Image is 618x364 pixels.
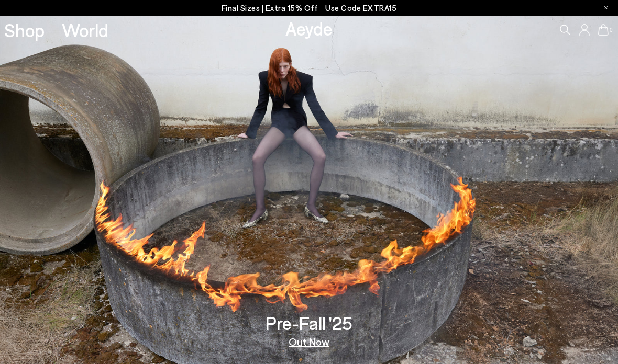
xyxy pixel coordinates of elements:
a: Shop [4,21,45,39]
a: World [62,21,108,39]
a: Aeyde [285,17,333,39]
a: Out Now [289,336,329,347]
p: Final Sizes | Extra 15% Off [222,2,397,15]
h3: Pre-Fall '25 [266,314,352,332]
span: 0 [609,27,614,33]
span: Navigate to /collections/ss25-final-sizes [325,3,396,13]
a: 0 [598,24,609,36]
